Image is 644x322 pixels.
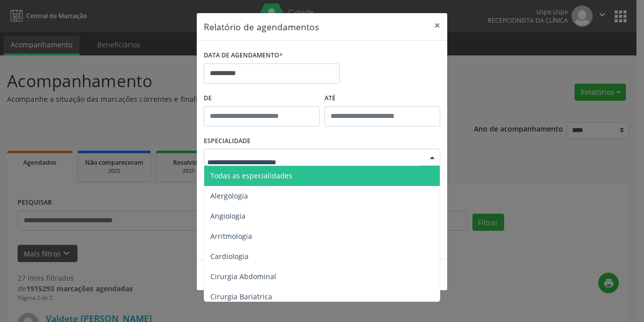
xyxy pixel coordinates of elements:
label: De [204,91,319,106]
label: DATA DE AGENDAMENTO [204,48,283,63]
span: Alergologia [210,191,248,201]
span: Cirurgia Abdominal [210,272,276,281]
span: Cirurgia Bariatrica [210,292,272,301]
h5: Relatório de agendamentos [204,20,319,33]
label: ATÉ [325,91,440,106]
span: Todas as especialidades [210,171,292,180]
button: Close [427,13,447,38]
span: Cardiologia [210,251,249,261]
span: Arritmologia [210,231,252,241]
span: Angiologia [210,211,246,221]
label: ESPECIALIDADE [204,134,251,149]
